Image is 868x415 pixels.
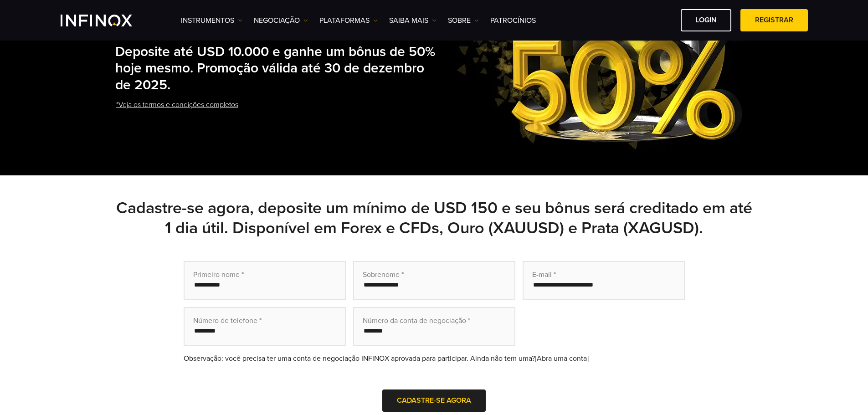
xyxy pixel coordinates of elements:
[61,15,154,26] a: INFINOX Logo
[397,396,471,405] span: Cadastre-se agora
[115,44,440,94] h2: Deposite até USD 10.000 e ganhe um bônus de 50% hoje mesmo. Promoção válida até 30 de dezembro de...
[448,15,479,26] a: SOBRE
[115,198,753,238] h2: Cadastre-se agora, deposite um mínimo de USD 150 e seu bônus será creditado em até 1 dia útil. Di...
[115,94,239,116] a: *Veja os termos e condições completos
[535,354,589,363] a: [Abra uma conta]
[319,15,378,26] a: PLATAFORMAS
[740,9,808,31] a: Registrar
[382,389,486,412] button: Cadastre-se agora
[254,15,308,26] a: NEGOCIAÇÃO
[389,15,437,26] a: Saiba mais
[181,15,242,26] a: Instrumentos
[681,9,731,31] a: Login
[490,15,536,26] a: Patrocínios
[184,353,685,364] div: Observação: você precisa ter uma conta de negociação INFINOX aprovada para participar. Ainda não ...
